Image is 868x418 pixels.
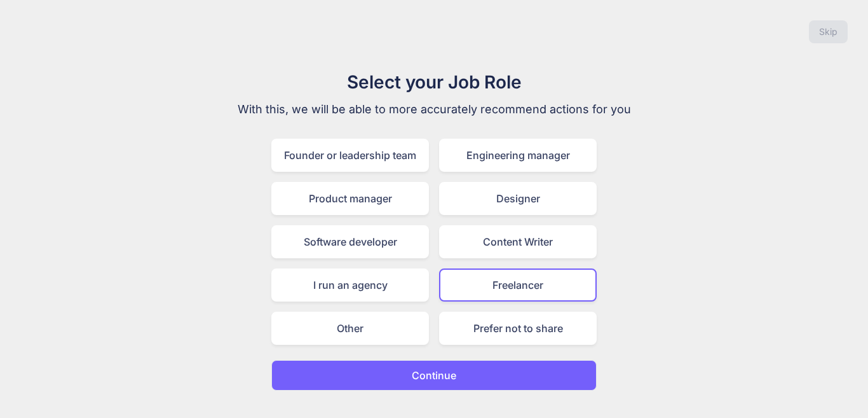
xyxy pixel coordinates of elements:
[439,139,597,172] div: Engineering manager
[809,20,848,43] button: Skip
[271,225,429,258] div: Software developer
[271,360,597,391] button: Continue
[271,182,429,215] div: Product manager
[271,268,429,302] div: I run an agency
[439,225,597,258] div: Content Writer
[439,268,597,302] div: Freelancer
[439,182,597,215] div: Designer
[271,139,429,172] div: Founder or leadership team
[412,368,456,383] p: Continue
[220,69,648,95] h1: Select your Job Role
[439,312,597,345] div: Prefer not to share
[271,312,429,345] div: Other
[220,101,648,118] p: With this, we will be able to more accurately recommend actions for you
